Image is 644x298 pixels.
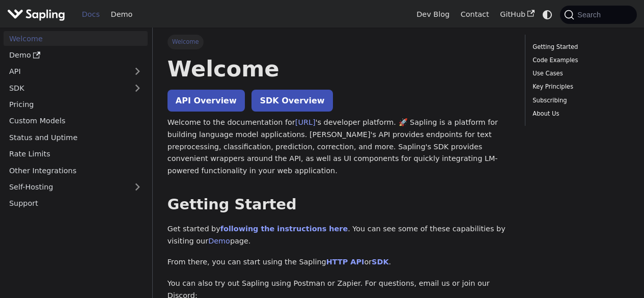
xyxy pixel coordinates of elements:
[167,90,245,112] a: API Overview
[167,55,510,83] h1: Welcome
[220,225,348,233] a: following the instructions here
[167,35,510,49] nav: Breadcrumbs
[167,35,204,49] span: Welcome
[295,118,316,126] a: [URL]
[494,7,540,22] a: GitHub
[540,7,555,22] button: Switch between dark and light mode (currently system mode)
[167,117,510,177] p: Welcome to the documentation for 's developer platform. 🚀 Sapling is a platform for building lang...
[167,256,510,268] p: From there, you can start using the Sapling or .
[4,64,127,79] a: API
[533,109,626,119] a: About Us
[4,163,148,178] a: Other Integrations
[7,7,65,22] img: Sapling.ai
[76,7,105,22] a: Docs
[7,7,69,22] a: Sapling.aiSapling.ai
[251,90,332,112] a: SDK Overview
[533,42,626,52] a: Getting Started
[4,196,148,211] a: Support
[4,114,148,128] a: Custom Models
[455,7,495,22] a: Contact
[533,56,626,65] a: Code Examples
[533,96,626,105] a: Subscribing
[167,196,510,214] h2: Getting Started
[4,80,127,95] a: SDK
[4,31,148,46] a: Welcome
[533,69,626,78] a: Use Cases
[4,48,148,63] a: Demo
[326,258,365,266] a: HTTP API
[127,64,148,79] button: Expand sidebar category 'API'
[4,147,148,161] a: Rate Limits
[372,258,388,266] a: SDK
[127,80,148,95] button: Expand sidebar category 'SDK'
[167,223,510,248] p: Get started by . You can see some of these capabilities by visiting our page.
[4,97,148,112] a: Pricing
[533,82,626,92] a: Key Principles
[4,180,148,195] a: Self-Hosting
[560,6,636,24] button: Search (Command+K)
[105,7,138,22] a: Demo
[4,130,148,145] a: Status and Uptime
[208,237,230,245] a: Demo
[574,11,607,19] span: Search
[411,7,455,22] a: Dev Blog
